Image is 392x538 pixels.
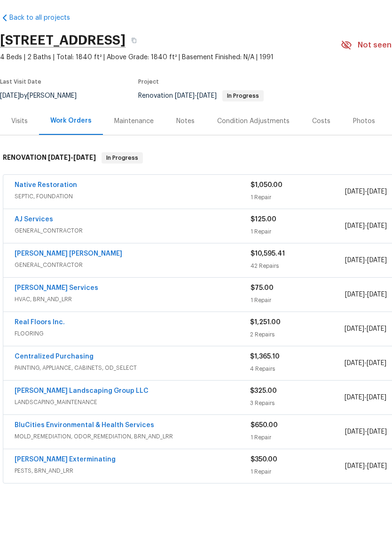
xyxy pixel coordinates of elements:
div: 1 Repair [251,262,345,272]
span: - [345,497,387,506]
span: [DATE] [345,292,365,299]
span: [DATE] [367,498,387,505]
span: [DATE] [345,327,365,333]
a: [PERSON_NAME] Exterminating [15,491,116,498]
span: Tasks [196,12,216,18]
span: [DATE] [367,464,387,470]
div: Costs [312,152,330,161]
a: BluCities Environmental & Health Services [15,457,154,464]
h6: RENOVATION [3,187,96,199]
span: [DATE] [345,258,365,265]
div: 1 Repair [251,228,345,237]
span: - [345,428,386,437]
span: [DATE] [73,189,96,196]
div: 1 Repair [251,331,345,340]
span: GENERAL_CONTRACTOR [15,261,251,271]
span: Visits [90,10,109,20]
span: $350.00 [251,491,277,498]
div: 4 Repairs [250,399,344,409]
span: HVAC, BRN_AND_LRR [15,330,251,339]
span: [DATE] [345,498,365,505]
span: [DATE] [345,429,364,436]
span: [DATE] [345,361,364,367]
span: $325.00 [250,423,277,429]
span: [DATE] [367,327,387,333]
a: Native Restoration [15,217,77,224]
a: [PERSON_NAME] [PERSON_NAME] [15,286,122,292]
span: Geo Assignments [275,6,320,24]
span: - [345,222,387,232]
button: Copy Address [125,67,142,84]
span: [DATE] [367,429,386,436]
span: In Progress [223,128,263,134]
span: - [345,359,386,369]
span: SEPTIC, FOUNDATION [15,227,251,236]
span: - [345,394,386,403]
div: 1 Repair [251,468,345,477]
span: Renovation [138,128,264,134]
div: 2 Repairs [250,365,344,374]
span: [DATE] [367,395,386,402]
span: $125.00 [251,251,276,258]
span: - [175,128,217,134]
span: MOLD_REMEDIATION, ODOR_REMEDIATION, BRN_AND_LRR [15,467,251,476]
div: 32 [336,6,343,15]
span: GENERAL_CONTRACTOR [15,296,251,305]
span: [DATE] [345,395,364,402]
span: Projects [120,10,149,20]
div: 3 Repairs [250,434,344,443]
span: - [345,462,387,472]
a: AJ Services [15,251,53,258]
span: Maestro [32,10,63,20]
span: Work Orders [161,6,185,24]
div: 3 [210,7,218,16]
div: Maintenance [114,152,154,161]
span: LANDSCAPING_MAINTENANCE [15,433,250,442]
a: [PERSON_NAME] Landscaping Group LLC [15,423,149,429]
span: $10,595.41 [251,286,285,292]
span: PESTS, BRN_AND_LRR [15,501,251,511]
span: - [48,189,96,196]
a: Real Floors Inc. [15,354,65,361]
span: Project [138,114,159,120]
span: [DATE] [345,464,365,470]
span: $75.00 [251,320,274,327]
span: [DATE] [345,224,365,230]
span: PAINTING, APPLIANCE, CABINETS, OD_SELECT [15,398,250,408]
span: [DATE] [367,361,386,367]
div: Work Orders [50,151,92,161]
span: [DATE] [367,292,387,299]
span: $1,050.00 [251,217,282,224]
span: - [345,291,387,300]
div: Condition Adjustments [217,152,290,161]
span: - [345,325,387,335]
span: $650.00 [251,457,278,464]
span: Properties [227,10,264,20]
span: - [345,257,387,266]
span: [DATE] [197,128,217,134]
span: [DATE] [48,189,71,196]
span: FLOORING [15,364,250,374]
span: $1,365.10 [250,389,280,395]
span: [DATE] [367,258,387,265]
div: Photos [353,152,375,161]
div: 1 Repair [251,502,345,512]
a: Centralized Purchasing [15,389,94,395]
span: $1,251.00 [250,354,281,361]
span: [DATE] [367,224,387,230]
div: 42 Repairs [251,296,345,306]
a: [PERSON_NAME] Services [15,320,98,327]
div: Notes [176,152,195,161]
span: In Progress [102,188,142,198]
span: [DATE] [175,128,195,134]
div: Visits [11,152,28,161]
